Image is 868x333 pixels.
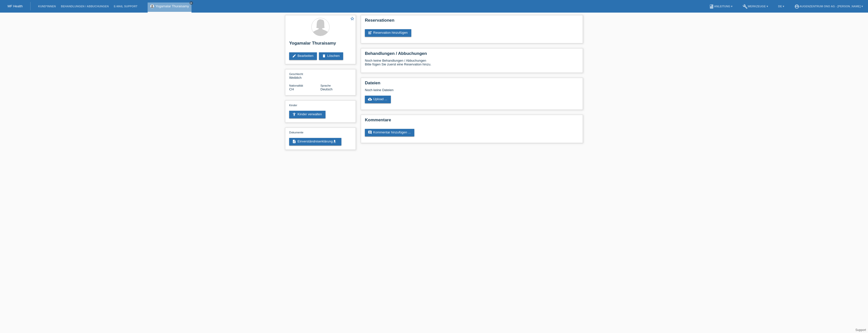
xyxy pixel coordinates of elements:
[855,328,866,332] a: Support
[365,51,579,59] h2: Behandlungen / Abbuchungen
[111,5,140,8] a: E-Mail Support
[365,118,579,125] h2: Kommentare
[289,41,352,48] h2: Yogamalar Thuraisamy
[190,2,193,4] i: close
[350,16,355,22] a: star_border
[365,129,414,136] a: commentKommentar hinzufügen ...
[189,1,193,5] a: close
[58,5,111,8] a: Behandlungen / Abbuchungen
[320,84,331,87] span: Sprache
[289,84,303,87] span: Nationalität
[743,4,748,9] i: build
[8,4,23,8] a: MF Health
[368,97,372,101] i: cloud_upload
[365,88,519,92] div: Noch keine Dateien
[350,16,355,21] i: star_border
[776,5,787,8] a: DE ▾
[365,18,579,25] h2: Reservationen
[289,138,341,145] a: descriptionEinverständniserklärungget_app
[740,5,771,8] a: buildWerkzeuge ▾
[289,52,317,60] a: editBearbeiten
[292,54,296,58] i: edit
[320,87,333,91] span: Deutsch
[794,4,799,9] i: account_circle
[155,4,189,8] a: Yogamalar Thuraisamy
[322,54,326,58] i: delete
[36,5,58,8] a: Kund*innen
[289,104,297,107] span: Kinder
[289,131,303,134] span: Dokumente
[292,139,296,143] i: description
[289,72,303,76] span: Geschlecht
[292,112,296,116] i: accessibility_new
[289,87,294,91] span: Schweiz
[365,81,579,88] h2: Dateien
[319,52,343,60] a: deleteLöschen
[365,59,579,70] div: Noch keine Behandlungen / Abbuchungen Bitte fügen Sie zuerst eine Reservation hinzu.
[368,31,372,35] i: post_add
[365,96,391,103] a: cloud_uploadUpload ...
[709,4,714,9] i: book
[333,139,337,143] i: get_app
[707,5,735,8] a: bookAnleitung ▾
[289,72,320,80] div: Weiblich
[368,130,372,134] i: comment
[792,5,865,8] a: account_circleAugenzentrum ONO AG - [PERSON_NAME] ▾
[365,29,411,37] a: post_addReservation hinzufügen
[289,111,325,118] a: accessibility_newKinder verwalten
